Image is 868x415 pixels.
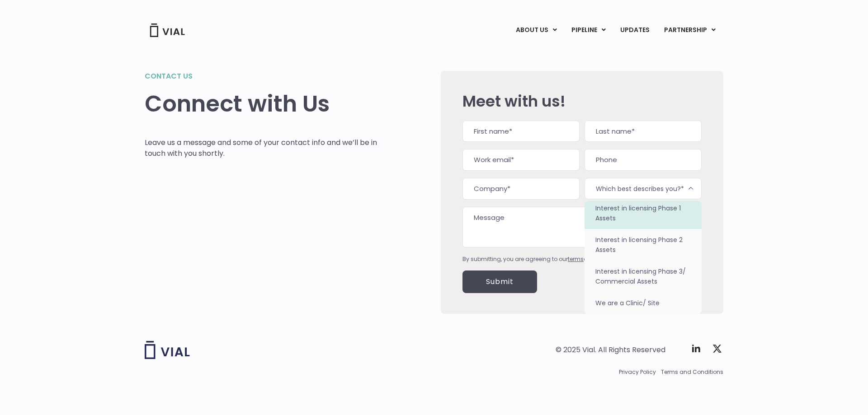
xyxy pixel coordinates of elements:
li: Interest in licensing Phase 3/ Commercial Assets [585,261,702,292]
a: ABOUT USMenu Toggle [509,23,564,38]
div: By submitting, you are agreeing to our and [462,255,702,263]
a: UPDATES [613,23,656,38]
img: Vial Logo [149,23,185,37]
input: Company* [462,178,580,200]
img: Vial logo wih "Vial" spelled out [145,341,190,359]
span: Which best describes you?* [585,178,702,199]
a: PIPELINEMenu Toggle [564,23,613,38]
input: Work email* [462,149,580,171]
li: Interest in licensing Phase 2 Assets [585,229,702,261]
input: Submit [462,270,537,293]
a: Privacy Policy [619,368,656,376]
h2: Contact us [145,71,377,82]
input: First name* [462,121,580,142]
input: Phone [585,149,702,171]
a: terms [568,255,584,263]
h1: Connect with Us [145,91,377,117]
li: We are a Clinic/ Site [585,292,702,314]
div: © 2025 Vial. All Rights Reserved [556,345,665,355]
h2: Meet with us! [462,93,702,110]
p: Leave us a message and some of your contact info and we’ll be in touch with you shortly. [145,137,377,159]
a: PARTNERSHIPMenu Toggle [657,23,723,38]
a: Terms and Conditions [661,368,723,376]
li: Interest in licensing Phase 1 Assets [585,197,702,229]
input: Last name* [585,121,702,142]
